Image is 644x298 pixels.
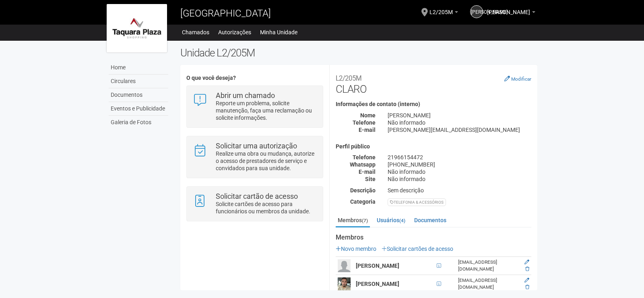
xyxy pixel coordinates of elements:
[359,169,376,175] strong: E-mail
[186,75,323,81] h4: O que você deseja?
[511,76,531,82] small: Modificar
[216,192,298,200] strong: Solicitar cartão de acesso
[525,284,529,290] a: Excluir membro
[338,277,351,290] img: user.png
[180,8,271,19] span: [GEOGRAPHIC_DATA]
[109,102,168,116] a: Eventos e Publicidade
[356,263,399,269] strong: [PERSON_NAME]
[109,61,168,75] a: Home
[350,198,376,205] strong: Categoria
[109,88,168,102] a: Documentos
[504,75,531,82] a: Modificar
[336,101,531,107] h4: Informações de contato (interno)
[356,281,399,287] strong: [PERSON_NAME]
[470,5,483,18] a: [PERSON_NAME]
[350,187,376,194] strong: Descrição
[216,150,317,172] p: Realize uma obra ou mudança, autorize o acesso de prestadores de serviço e convidados para sua un...
[382,168,537,175] div: Não informado
[365,176,376,182] strong: Site
[382,119,537,126] div: Não informado
[216,200,317,215] p: Solicite cartões de acesso para funcionários ou membros da unidade.
[360,112,376,119] strong: Nome
[193,92,316,121] a: Abrir um chamado Reporte um problema, solicite manutenção, faça uma reclamação ou solicite inform...
[382,187,537,194] div: Sem descrição
[458,277,518,291] div: [EMAIL_ADDRESS][DOMAIN_NAME]
[216,100,317,121] p: Reporte um problema, solicite manutenção, faça uma reclamação ou solicite informações.
[336,246,376,252] a: Novo membro
[524,259,529,265] a: Editar membro
[260,27,297,38] a: Minha Unidade
[350,161,376,168] strong: Whatsapp
[180,47,537,59] h2: Unidade L2/205M
[382,112,537,119] div: [PERSON_NAME]
[487,10,535,17] a: [PERSON_NAME]
[382,246,453,252] a: Solicitar cartões de acesso
[525,266,529,272] a: Excluir membro
[109,75,168,88] a: Circulares
[353,119,376,126] strong: Telefone
[218,27,251,38] a: Autorizações
[182,27,209,38] a: Chamados
[336,214,370,227] a: Membros(7)
[216,142,297,150] strong: Solicitar uma autorização
[429,1,453,15] span: L2/205M
[375,214,407,226] a: Usuários(4)
[487,1,530,15] span: Jussara Araujo
[458,259,518,273] div: [EMAIL_ADDRESS][DOMAIN_NAME]
[336,74,361,82] small: L2/205M
[382,126,537,133] div: [PERSON_NAME][EMAIL_ADDRESS][DOMAIN_NAME]
[362,218,368,223] small: (7)
[193,142,316,172] a: Solicitar uma autorização Realize uma obra ou mudança, autorize o acesso de prestadores de serviç...
[429,10,458,17] a: L2/205M
[399,218,405,223] small: (4)
[336,71,531,95] h2: CLARO
[353,154,376,160] strong: Telefone
[107,4,167,52] img: logo.jpg
[109,116,168,129] a: Galeria de Fotos
[359,127,376,133] strong: E-mail
[388,198,446,206] div: TELEFONIA & ACESSÓRIOS
[336,144,531,150] h4: Perfil público
[524,277,529,283] a: Editar membro
[412,214,448,226] a: Documentos
[216,91,275,100] strong: Abrir um chamado
[382,161,537,168] div: [PHONE_NUMBER]
[338,259,351,272] img: user.png
[336,234,531,241] strong: Membros
[382,154,537,161] div: 21966154472
[193,193,316,215] a: Solicitar cartão de acesso Solicite cartões de acesso para funcionários ou membros da unidade.
[382,175,537,183] div: Não informado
